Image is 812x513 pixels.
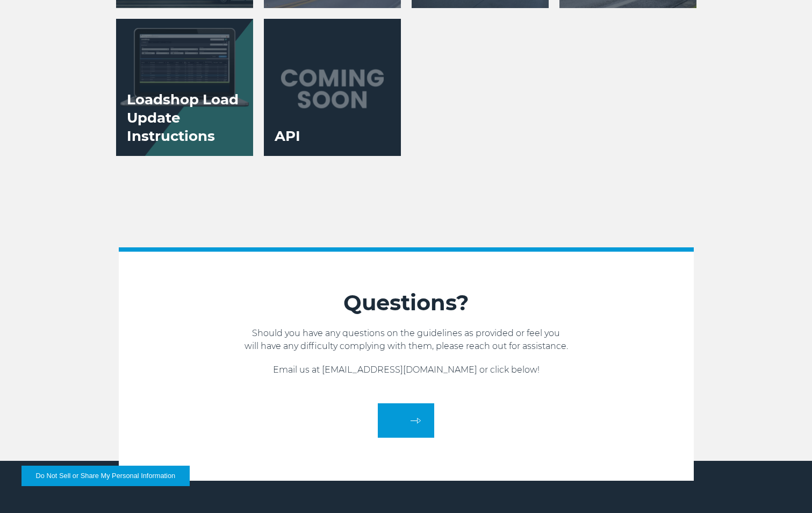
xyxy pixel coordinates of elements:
h3: Loadshop Load Update Instructions [116,80,253,156]
p: Email us at [EMAIL_ADDRESS][DOMAIN_NAME] or click below! [119,364,694,376]
p: Should you have any questions on the guidelines as provided or feel you will have any difficulty ... [119,327,694,353]
a: API [264,19,401,156]
button: Do Not Sell or Share My Personal Information [21,466,190,486]
a: Loadshop Load Update Instructions [116,19,253,156]
h2: Questions? [119,289,694,316]
a: arrow arrow [378,403,434,438]
h3: API [264,116,311,156]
